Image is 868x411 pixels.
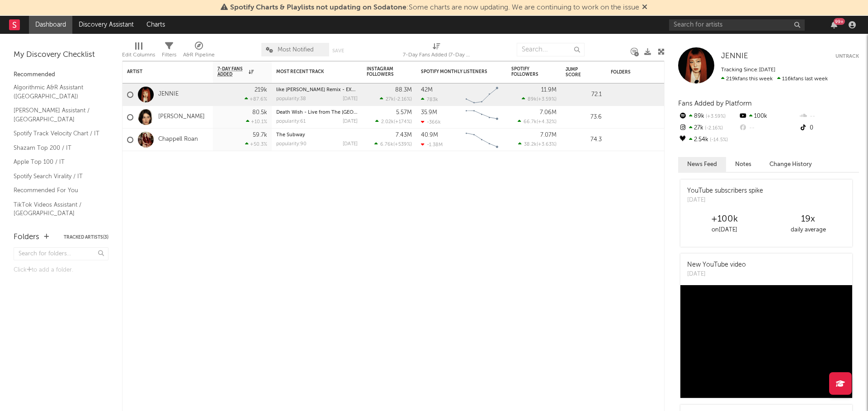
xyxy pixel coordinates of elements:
[421,110,437,115] div: 35.9M
[375,119,412,125] div: ( )
[381,120,394,125] span: 2.02k
[538,97,555,102] span: +3.59 %
[766,225,850,236] div: daily average
[421,87,433,93] div: 42M
[246,119,267,125] div: +10.1 %
[421,69,489,74] div: Spotify Monthly Listeners
[721,76,773,82] span: 219k fans this week
[255,87,267,93] div: 219k
[799,122,859,134] div: 0
[726,157,760,172] button: Notes
[403,50,471,60] div: 7-Day Fans Added (7-Day Fans Added)
[380,96,412,102] div: ( )
[421,119,441,125] div: -366k
[276,133,358,138] div: The Subway
[343,142,358,147] div: [DATE]
[541,87,557,93] div: 11.9M
[14,50,108,60] div: My Discovery Checklist
[421,132,438,138] div: 40.9M
[669,19,805,31] input: Search for artists
[276,110,358,115] div: Death Wish - Live from The O2 Arena
[528,97,537,102] span: 89k
[678,157,726,172] button: News Feed
[462,129,502,151] svg: Chart title
[253,132,267,138] div: 59.7k
[760,157,821,172] button: Change History
[395,87,412,93] div: 88.3M
[158,113,205,121] a: [PERSON_NAME]
[127,69,195,74] div: Artist
[462,83,502,106] svg: Chart title
[276,133,305,138] a: The Subway
[517,43,585,56] input: Search...
[367,66,398,77] div: Instagram Followers
[140,16,171,34] a: Charts
[162,38,176,65] div: Filters
[678,122,738,134] div: 27k
[276,119,306,124] div: popularity: 61
[566,134,602,145] div: 74.3
[687,260,746,270] div: New YouTube video
[395,142,410,147] span: +539 %
[276,88,382,92] a: like [PERSON_NAME] Remix - EXTENDED MIX
[395,120,410,125] span: +174 %
[518,119,557,125] div: ( )
[403,38,471,65] div: 7-Day Fans Added (7-Day Fans Added)
[522,96,557,102] div: ( )
[538,142,555,147] span: +3.63 %
[540,132,557,138] div: 7.07M
[230,4,639,11] span: : Some charts are now updating. We are continuing to work on the issue
[245,141,267,147] div: +50.3 %
[395,97,410,102] span: -2.16 %
[14,200,99,218] a: TikTok Videos Assistant / [GEOGRAPHIC_DATA]
[122,38,155,65] div: Edit Columns
[380,142,393,147] span: 6.76k
[122,50,155,60] div: Edit Columns
[29,16,72,34] a: Dashboard
[158,91,179,98] a: JENNIE
[14,106,99,124] a: [PERSON_NAME] Assistant / [GEOGRAPHIC_DATA]
[799,111,859,122] div: --
[831,21,837,28] button: 99+
[683,214,766,225] div: +100k
[704,114,726,119] span: +3.59 %
[721,67,775,73] span: Tracking Since: [DATE]
[278,47,314,53] span: Most Notified
[421,97,438,102] div: 783k
[721,76,828,82] span: 116k fans last week
[683,225,766,236] div: on [DATE]
[64,235,108,240] button: Tracked Artists(3)
[678,111,738,122] div: 89k
[396,132,412,138] div: 7.43M
[524,120,537,125] span: 66.7k
[738,111,798,122] div: 100k
[14,171,99,181] a: Spotify Search Virality / IT
[332,48,344,53] button: Save
[703,126,723,131] span: -2.16 %
[276,97,306,102] div: popularity: 38
[245,96,267,102] div: +87.6 %
[396,110,412,115] div: 5.57M
[183,50,215,60] div: A&R Pipeline
[538,120,555,125] span: +4.32 %
[72,16,140,34] a: Discovery Assistant
[14,83,99,101] a: Algorithmic A&R Assistant ([GEOGRAPHIC_DATA])
[421,142,443,148] div: -1.38M
[566,89,602,100] div: 72.1
[524,142,537,147] span: 38.2k
[642,4,647,11] span: Dismiss
[162,50,176,60] div: Filters
[687,186,763,196] div: YouTube subscribers spike
[540,110,557,115] div: 7.06M
[611,69,679,75] div: Folders
[14,143,99,153] a: Shazam Top 200 / IT
[678,134,738,146] div: 2.54k
[721,52,748,60] span: JENNIE
[14,232,39,243] div: Folders
[276,69,344,74] div: Most Recent Track
[158,136,198,143] a: Chappell Roan
[276,142,307,147] div: popularity: 90
[738,122,798,134] div: --
[566,67,588,78] div: Jump Score
[183,38,215,65] div: A&R Pipeline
